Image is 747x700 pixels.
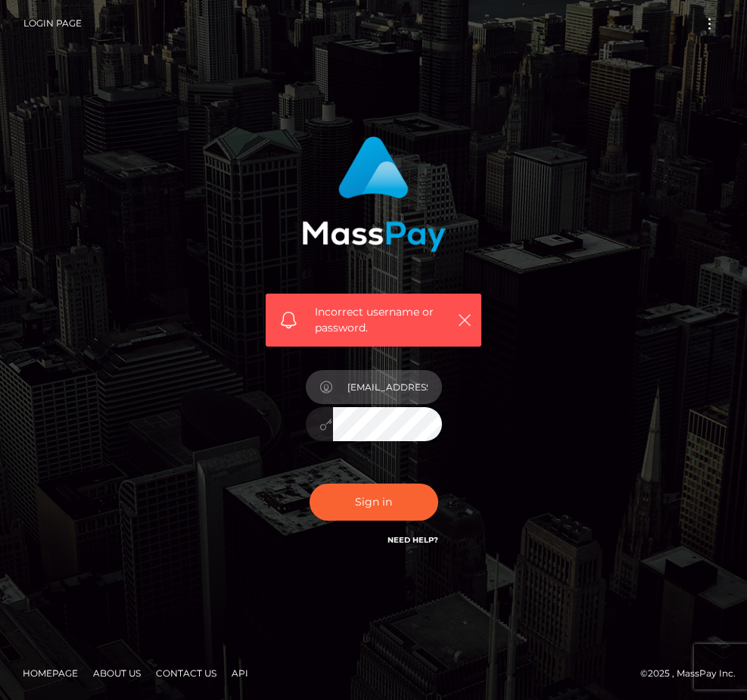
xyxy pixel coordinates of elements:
[226,661,254,685] a: API
[11,665,736,682] div: © 2025 , MassPay Inc.
[302,136,446,252] img: MassPay Login
[388,535,438,545] a: Need Help?
[696,14,724,34] button: Toggle navigation
[333,370,442,404] input: Username...
[87,661,147,685] a: About Us
[310,484,438,521] button: Sign in
[23,8,82,39] a: Login Page
[150,661,223,685] a: Contact Us
[17,661,84,685] a: Homepage
[315,304,450,336] span: Incorrect username or password.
